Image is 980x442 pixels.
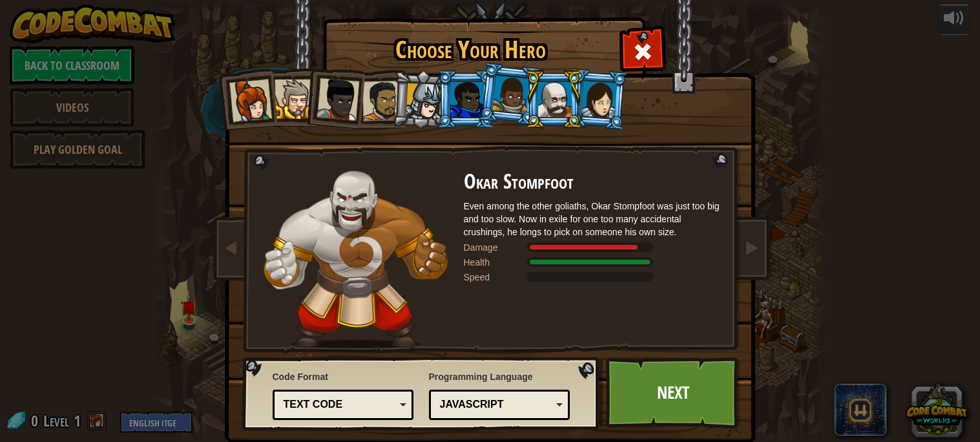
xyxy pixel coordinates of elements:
[464,256,722,269] div: Gains 200% of listed Warrior armor health.
[302,65,366,129] li: Lady Ida Justheart
[437,70,495,129] li: Gordon the Stalwart
[429,370,570,383] span: Programming Language
[348,69,408,129] li: Alejandro the Duelist
[326,36,616,63] h1: Choose Your Hero
[464,241,722,254] div: Deals 160% of listed Warrior weapon damage.
[525,70,583,129] li: Okar Stompfoot
[242,357,603,431] img: language-selector-background.png
[264,171,448,348] img: goliath-pose.png
[566,68,628,131] li: Illia Shieldsmith
[273,370,414,383] span: Code Format
[464,241,528,254] div: Damage
[464,271,528,284] div: Speed
[464,256,528,269] div: Health
[464,171,722,193] h2: Okar Stompfoot
[214,67,278,131] li: Captain Anya Weston
[284,397,395,412] div: Text code
[606,357,741,428] a: Next
[464,200,722,238] div: Even among the other goliaths, Okar Stompfoot was just too big and too slow. Now in exile for one...
[464,271,722,284] div: Moves at 4 meters per second.
[477,62,541,127] li: Arryn Stonewall
[261,68,319,127] li: Sir Tharin Thunderfist
[391,68,452,131] li: Hattori Hanzō
[440,397,552,412] div: JavaScript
